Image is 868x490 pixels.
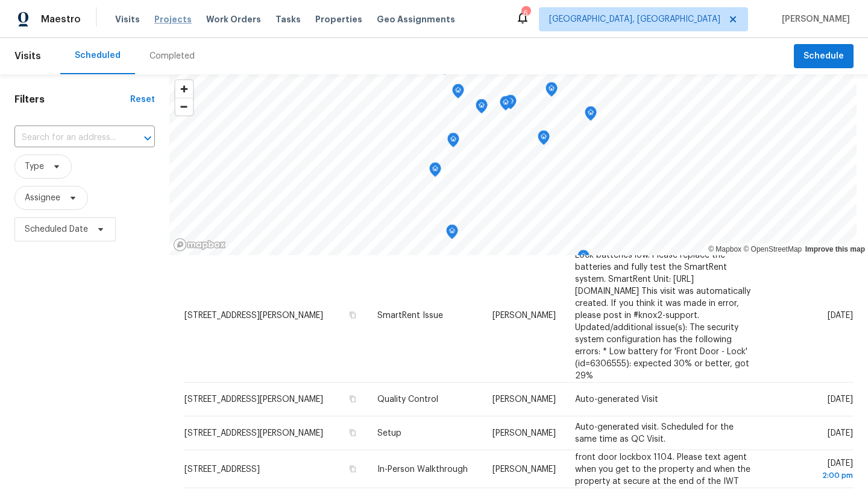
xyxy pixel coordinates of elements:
[575,453,750,485] span: front door lockbox 1104. Please text agent when you get to the property and when the property at ...
[492,465,556,473] span: [PERSON_NAME]
[708,245,741,253] a: Mapbox
[476,99,488,118] div: Map marker
[429,162,441,181] div: Map marker
[154,13,192,25] span: Projects
[828,311,853,319] span: [DATE]
[521,7,530,19] div: 6
[538,130,550,149] div: Map marker
[175,80,193,98] button: Zoom in
[577,250,590,269] div: Map marker
[25,223,88,235] span: Scheduled Date
[347,463,358,474] button: Copy Address
[184,465,260,473] span: [STREET_ADDRESS]
[546,82,558,101] div: Map marker
[175,98,193,115] span: Zoom out
[804,49,844,64] span: Schedule
[377,395,438,404] span: Quality Control
[14,94,130,106] h1: Filters
[14,129,121,147] input: Search for an address...
[794,44,854,69] button: Schedule
[377,429,401,437] span: Setup
[184,311,323,319] span: [STREET_ADDRESS][PERSON_NAME]
[377,465,468,473] span: In-Person Walkthrough
[184,395,323,404] span: [STREET_ADDRESS][PERSON_NAME]
[139,130,156,147] button: Open
[169,74,857,255] canvas: Map
[75,49,121,62] div: Scheduled
[184,429,323,437] span: [STREET_ADDRESS][PERSON_NAME]
[175,98,193,115] button: Zoom out
[347,309,358,320] button: Copy Address
[25,192,60,204] span: Assignee
[492,395,556,404] span: [PERSON_NAME]
[492,429,556,437] span: [PERSON_NAME]
[492,311,556,319] span: [PERSON_NAME]
[130,94,155,106] div: Reset
[446,224,458,243] div: Map marker
[25,161,44,173] span: Type
[743,245,802,253] a: OpenStreetMap
[828,429,853,437] span: [DATE]
[549,13,720,25] span: [GEOGRAPHIC_DATA], [GEOGRAPHIC_DATA]
[505,95,517,113] div: Map marker
[377,13,455,25] span: Geo Assignments
[452,84,464,103] div: Map marker
[173,238,226,252] a: Mapbox homepage
[149,50,195,62] div: Completed
[14,43,41,69] span: Visits
[115,13,140,25] span: Visits
[447,133,459,151] div: Map marker
[805,245,865,253] a: Improve this map
[585,106,597,125] div: Map marker
[776,469,853,481] div: 2:00 pm
[575,395,658,404] span: Auto-generated Visit
[500,96,512,115] div: Map marker
[575,250,750,380] span: Lock batteries low. Please replace the batteries and fully test the SmartRent system. SmartRent U...
[575,423,734,444] span: Auto-generated visit. Scheduled for the same time as QC Visit.
[777,13,850,25] span: [PERSON_NAME]
[347,427,358,438] button: Copy Address
[275,15,301,24] span: Tasks
[347,393,358,404] button: Copy Address
[828,395,853,404] span: [DATE]
[776,459,853,481] span: [DATE]
[315,13,362,25] span: Properties
[377,311,443,319] span: SmartRent Issue
[206,13,261,25] span: Work Orders
[41,13,81,25] span: Maestro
